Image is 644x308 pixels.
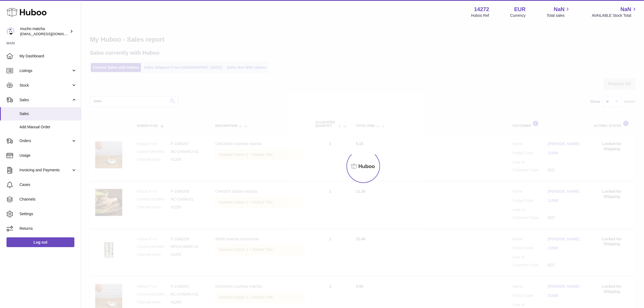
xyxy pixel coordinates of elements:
span: Sales [19,111,77,116]
div: Currency [510,13,526,18]
a: NaN Total sales [547,6,571,18]
span: Sales [19,97,71,103]
span: Listings [19,68,71,73]
span: Usage [19,153,77,158]
span: NaN [554,6,564,13]
span: My Dashboard [19,54,77,59]
span: Orders [19,138,71,143]
span: Stock [19,83,71,88]
img: internalAdmin-14272@internal.huboo.com [6,27,15,35]
span: Channels [19,197,77,202]
span: [EMAIL_ADDRESS][DOMAIN_NAME] [20,32,80,36]
strong: EUR [514,6,526,13]
a: NaN AVAILABLE Stock Total [592,6,638,18]
span: Returns [19,226,77,231]
div: mucho matcha [20,26,69,37]
span: Cases [19,182,77,187]
div: Huboo Ref [471,13,489,18]
strong: 14272 [474,6,489,13]
a: Log out [6,237,74,247]
span: Add Manual Order [19,124,77,130]
span: Invoicing and Payments [19,168,71,173]
span: NaN [620,6,631,13]
span: Total sales [547,13,571,18]
span: AVAILABLE Stock Total [592,13,638,18]
span: Settings [19,211,77,217]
